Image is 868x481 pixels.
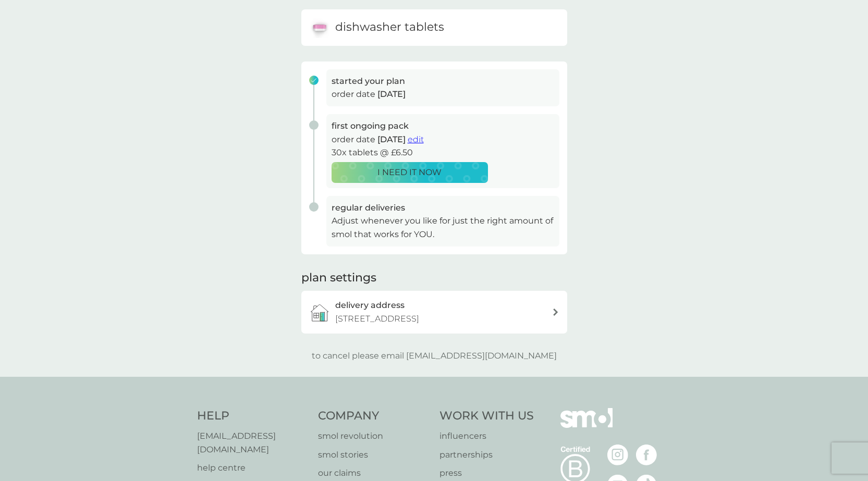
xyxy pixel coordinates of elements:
[335,299,405,312] h3: delivery address
[439,408,534,424] h4: Work With Us
[332,75,554,88] h3: started your plan
[332,214,554,241] p: Adjust whenever you like for just the right amount of smol that works for YOU.
[318,448,429,462] a: smol stories
[335,19,444,35] h6: dishwasher tablets
[332,133,554,146] p: order date
[607,445,628,465] img: visit the smol Instagram page
[439,448,534,462] a: partnerships
[332,146,554,159] p: 30x tablets @ £6.50
[301,270,376,286] h2: plan settings
[318,429,429,443] a: smol revolution
[312,349,557,363] p: to cancel please email [EMAIL_ADDRESS][DOMAIN_NAME]
[332,88,554,101] p: order date
[332,162,488,183] button: I NEED IT NOW
[377,89,406,99] span: [DATE]
[197,429,308,456] a: [EMAIL_ADDRESS][DOMAIN_NAME]
[309,17,330,38] img: dishwasher tablets
[439,466,534,480] a: press
[197,408,308,424] h4: Help
[318,408,429,424] h4: Company
[408,134,424,144] span: edit
[318,466,429,480] a: our claims
[636,445,657,465] img: visit the smol Facebook page
[408,133,424,146] button: edit
[335,312,419,326] p: [STREET_ADDRESS]
[560,408,613,443] img: smol
[439,429,534,443] a: influencers
[332,201,554,215] h3: regular deliveries
[197,461,308,475] a: help centre
[332,119,554,133] h3: first ongoing pack
[301,291,567,333] a: delivery address[STREET_ADDRESS]
[377,166,442,179] p: I NEED IT NOW
[377,134,406,144] span: [DATE]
